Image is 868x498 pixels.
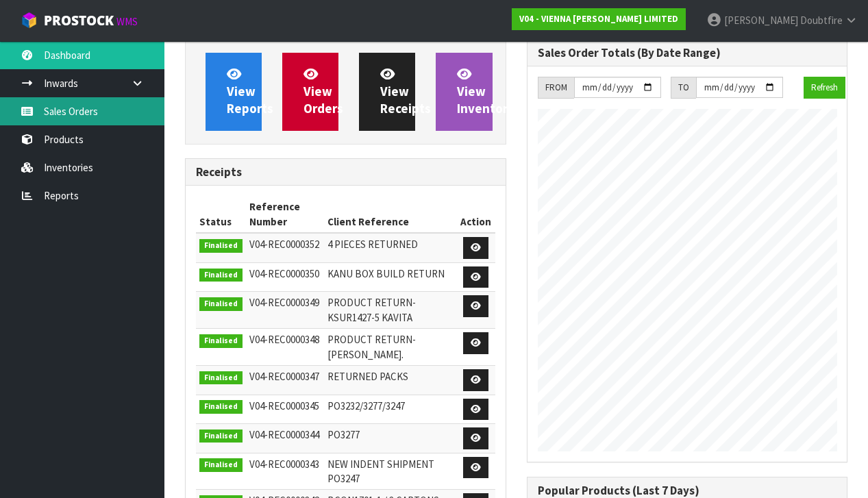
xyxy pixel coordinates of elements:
[196,166,495,179] h3: Receipts
[116,15,138,28] small: WMS
[457,66,514,117] span: View Inventory
[249,428,319,441] span: V04-REC0000344
[227,66,273,117] span: View Reports
[327,458,434,485] span: NEW INDENT SHIPMENT PO3247
[249,267,319,280] span: V04-REC0000350
[199,239,243,253] span: Finalised
[538,484,837,497] h3: Popular Products (Last 7 Days)
[457,196,495,233] th: Action
[804,77,845,99] button: Refresh
[249,370,319,383] span: V04-REC0000347
[327,238,418,251] span: 4 PIECES RETURNED
[246,196,324,233] th: Reference Number
[800,14,843,27] span: Doubtfire
[324,196,458,233] th: Client Reference
[538,77,574,99] div: FROM
[249,238,319,251] span: V04-REC0000352
[21,12,38,29] img: cube-alt.png
[671,77,696,99] div: TO
[519,13,678,25] strong: V04 - VIENNA [PERSON_NAME] LIMITED
[303,66,343,117] span: View Orders
[199,429,243,443] span: Finalised
[44,12,114,29] span: ProStock
[327,333,416,360] span: PRODUCT RETURN- [PERSON_NAME].
[199,400,243,414] span: Finalised
[196,196,246,233] th: Status
[327,267,445,280] span: KANU BOX BUILD RETURN
[327,296,416,323] span: PRODUCT RETURN-KSUR1427-5 KAVITA
[249,458,319,471] span: V04-REC0000343
[199,334,243,348] span: Finalised
[282,53,338,131] a: ViewOrders
[249,399,319,412] span: V04-REC0000345
[538,47,837,60] h3: Sales Order Totals (By Date Range)
[199,371,243,385] span: Finalised
[249,296,319,309] span: V04-REC0000349
[327,399,405,412] span: PO3232/3277/3247
[436,53,492,131] a: ViewInventory
[199,458,243,472] span: Finalised
[327,370,408,383] span: RETURNED PACKS
[724,14,798,27] span: [PERSON_NAME]
[206,53,262,131] a: ViewReports
[327,428,360,441] span: PO3277
[199,297,243,311] span: Finalised
[380,66,431,117] span: View Receipts
[199,269,243,282] span: Finalised
[249,333,319,346] span: V04-REC0000348
[359,53,415,131] a: ViewReceipts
